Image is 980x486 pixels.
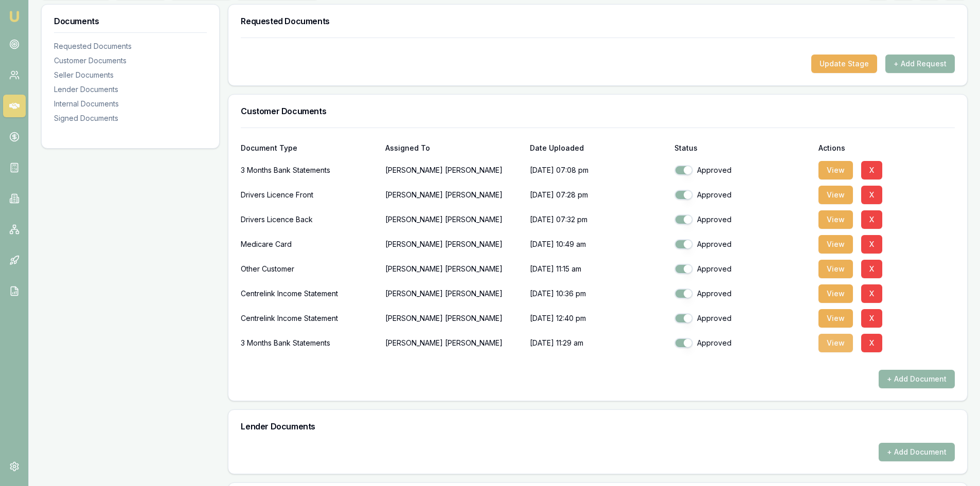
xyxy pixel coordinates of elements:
[818,210,853,229] button: View
[54,99,207,109] div: Internal Documents
[674,239,811,249] div: Approved
[241,107,955,115] h3: Customer Documents
[674,190,811,200] div: Approved
[674,145,811,152] div: Status
[241,333,377,353] div: 3 Months Bank Statements
[241,308,377,329] div: Centrelink Income Statement
[861,210,882,229] button: X
[54,113,207,123] div: Signed Documents
[674,165,811,175] div: Approved
[530,259,666,279] p: [DATE] 11:15 am
[861,309,882,328] button: X
[241,283,377,304] div: Centrelink Income Statement
[530,283,666,304] p: [DATE] 10:36 pm
[54,56,207,66] div: Customer Documents
[385,283,522,304] p: [PERSON_NAME] [PERSON_NAME]
[241,185,377,205] div: Drivers Licence Front
[818,186,853,204] button: View
[530,160,666,181] p: [DATE] 07:08 pm
[54,41,207,51] div: Requested Documents
[385,185,522,205] p: [PERSON_NAME] [PERSON_NAME]
[241,234,377,255] div: Medicare Card
[879,443,955,461] button: + Add Document
[674,289,811,299] div: Approved
[885,55,955,73] button: + Add Request
[54,84,207,95] div: Lender Documents
[674,264,811,274] div: Approved
[241,160,377,181] div: 3 Months Bank Statements
[385,308,522,329] p: [PERSON_NAME] [PERSON_NAME]
[861,186,882,204] button: X
[530,308,666,329] p: [DATE] 12:40 pm
[385,160,522,181] p: [PERSON_NAME] [PERSON_NAME]
[818,309,853,328] button: View
[818,260,853,278] button: View
[674,214,811,225] div: Approved
[818,334,853,352] button: View
[861,161,882,179] button: X
[674,313,811,323] div: Approved
[861,334,882,352] button: X
[818,161,853,179] button: View
[54,70,207,80] div: Seller Documents
[241,422,955,430] h3: Lender Documents
[530,234,666,255] p: [DATE] 10:49 am
[818,284,853,303] button: View
[241,145,377,152] div: Document Type
[530,145,666,152] div: Date Uploaded
[241,17,955,25] h3: Requested Documents
[861,235,882,254] button: X
[530,333,666,353] p: [DATE] 11:29 am
[811,55,877,73] button: Update Stage
[385,333,522,353] p: [PERSON_NAME] [PERSON_NAME]
[241,259,377,279] div: Other Customer
[385,259,522,279] p: [PERSON_NAME] [PERSON_NAME]
[530,209,666,230] p: [DATE] 07:32 pm
[861,284,882,303] button: X
[8,10,21,23] img: emu-icon-u.png
[385,209,522,230] p: [PERSON_NAME] [PERSON_NAME]
[530,185,666,205] p: [DATE] 07:28 pm
[241,209,377,230] div: Drivers Licence Back
[879,370,955,388] button: + Add Document
[818,145,955,152] div: Actions
[861,260,882,278] button: X
[54,17,207,25] h3: Documents
[385,234,522,255] p: [PERSON_NAME] [PERSON_NAME]
[385,145,522,152] div: Assigned To
[674,338,811,348] div: Approved
[818,235,853,254] button: View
